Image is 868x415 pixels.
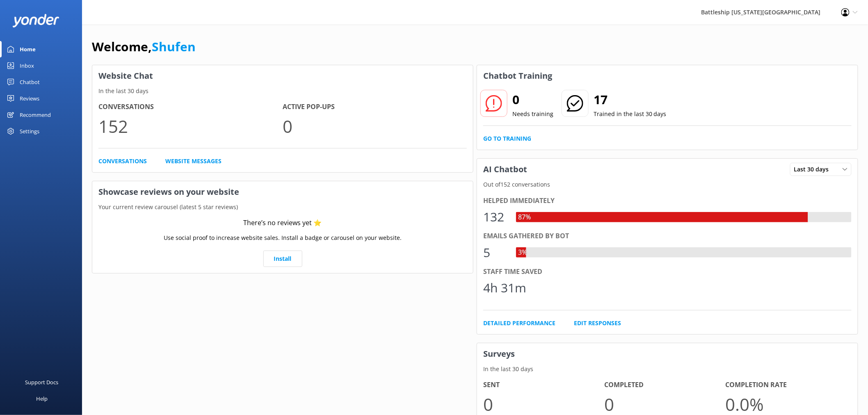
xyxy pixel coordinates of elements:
div: There’s no reviews yet ⭐ [244,218,322,228]
div: 4h 31m [483,278,526,298]
p: Use social proof to increase website sales. Install a badge or carousel on your website. [164,233,402,242]
p: 0 [283,112,467,140]
h3: AI Chatbot [477,159,533,180]
p: In the last 30 days [477,365,858,374]
h2: 17 [594,90,667,109]
h3: Surveys [477,343,858,365]
div: Support Docs [25,374,59,390]
div: Emails gathered by bot [483,231,852,242]
div: 87% [516,212,533,223]
h4: Completed [604,380,725,390]
p: 152 [98,112,283,140]
p: In the last 30 days [92,87,473,96]
div: Helped immediately [483,196,852,206]
p: Needs training [512,109,553,119]
div: Reviews [20,90,39,107]
a: Edit Responses [574,319,621,328]
img: yonder-white-logo.png [12,14,59,27]
h2: 0 [512,90,553,109]
div: Recommend [20,107,51,123]
a: Website Messages [165,157,222,166]
span: Last 30 days [794,165,834,174]
h1: Welcome, [92,37,196,57]
h4: Conversations [98,102,283,112]
h3: Showcase reviews on your website [92,181,473,203]
div: Staff time saved [483,267,852,277]
a: Detailed Performance [483,319,555,328]
div: 5 [483,243,508,262]
p: Out of 152 conversations [477,180,858,189]
p: Your current review carousel (latest 5 star reviews) [92,203,473,212]
h4: Completion Rate [726,380,847,390]
div: 132 [483,207,508,227]
div: Settings [20,123,39,139]
a: Shufen [152,38,196,55]
a: Go to Training [483,134,531,143]
h4: Active Pop-ups [283,102,467,112]
h3: Chatbot Training [477,65,558,87]
div: Home [20,41,36,57]
div: Chatbot [20,74,40,90]
div: Inbox [20,57,34,74]
div: Help [36,390,48,407]
a: Install [263,251,302,267]
h4: Sent [483,380,604,390]
div: 3% [516,247,529,258]
p: Trained in the last 30 days [594,109,667,119]
a: Conversations [98,157,147,166]
h3: Website Chat [92,65,473,87]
